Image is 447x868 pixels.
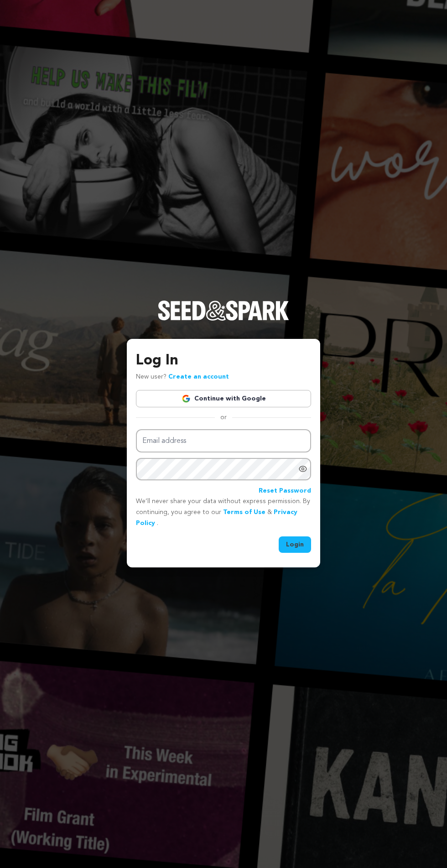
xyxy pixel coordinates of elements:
[136,350,311,372] h3: Log In
[298,464,307,473] a: Show password as plain text. Warning: this will display your password on the screen.
[136,390,311,407] a: Continue with Google
[136,372,229,383] p: New user?
[168,374,229,380] a: Create an account
[182,394,191,403] img: Google logo
[136,496,311,529] p: We’ll never share your data without express permission. By continuing, you agree to our & .
[259,486,311,497] a: Reset Password
[279,536,311,553] button: Login
[158,301,289,321] img: Seed&Spark Logo
[158,301,289,339] a: Seed&Spark Homepage
[136,429,311,452] input: Email address
[223,509,265,515] a: Terms of Use
[215,413,232,422] span: or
